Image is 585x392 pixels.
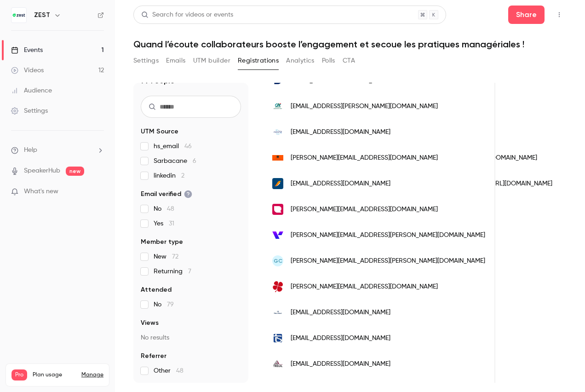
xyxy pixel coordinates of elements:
[154,142,192,151] span: hs_email
[508,6,545,24] button: Share
[141,318,159,328] span: Views
[188,268,191,275] span: 7
[133,39,567,50] h1: Quand l’écoute collaborateurs booste l’engagement et secoue les pratiques managériales !
[11,8,26,23] img: ZEST
[24,145,37,155] span: Help
[291,205,438,214] span: [PERSON_NAME][EMAIL_ADDRESS][DOMAIN_NAME]
[272,307,283,318] img: filhetallard.com
[141,333,241,342] p: No results
[154,156,196,166] span: Sarbacane
[154,267,191,276] span: Returning
[238,53,279,68] button: Registrations
[11,46,43,55] div: Events
[33,371,76,379] span: Plan usage
[141,127,178,136] span: UTM Source
[154,300,174,309] span: No
[141,127,241,375] section: facet-groups
[286,53,315,68] button: Analytics
[24,187,58,196] span: What's new
[291,153,438,163] span: [PERSON_NAME][EMAIL_ADDRESS][DOMAIN_NAME]
[291,256,485,266] span: [PERSON_NAME][EMAIL_ADDRESS][PERSON_NAME][DOMAIN_NAME]
[141,10,233,20] div: Search for videos or events
[154,366,184,375] span: Other
[66,167,84,176] span: new
[291,102,438,111] span: [EMAIL_ADDRESS][PERSON_NAME][DOMAIN_NAME]
[141,352,166,361] span: Referrer
[291,308,390,317] span: [EMAIL_ADDRESS][DOMAIN_NAME]
[141,237,183,247] span: Member type
[167,206,174,212] span: 48
[11,86,52,95] div: Audience
[480,171,562,196] div: [URL][DOMAIN_NAME]
[184,143,192,150] span: 46
[172,254,178,260] span: 72
[291,282,438,292] span: [PERSON_NAME][EMAIL_ADDRESS][DOMAIN_NAME]
[291,359,390,369] span: [EMAIL_ADDRESS][DOMAIN_NAME]
[272,127,283,138] img: inovie.fr
[480,145,562,171] div: [DOMAIN_NAME]
[322,53,335,68] button: Polls
[272,333,283,344] img: technologyandstrategy.com
[193,53,230,68] button: UTM builder
[81,371,103,379] a: Manage
[11,106,48,115] div: Settings
[272,204,283,215] img: universretail.com
[11,66,44,75] div: Videos
[154,171,184,180] span: linkedin
[193,158,196,164] span: 6
[133,53,159,68] button: Settings
[34,11,50,20] h6: ZEST
[176,368,184,374] span: 48
[272,101,283,112] img: ca-atlantique-vendee.fr
[11,369,27,380] span: Pro
[154,252,178,261] span: New
[154,219,174,228] span: Yes
[169,220,174,227] span: 31
[274,257,282,265] span: GC
[24,166,60,176] a: SpeakerHub
[141,285,172,294] span: Attended
[272,230,283,241] img: voltr.tech
[93,188,104,196] iframe: Noticeable Trigger
[272,155,283,161] img: lhdc.fr
[291,334,390,343] span: [EMAIL_ADDRESS][DOMAIN_NAME]
[167,301,174,308] span: 79
[291,231,485,240] span: [PERSON_NAME][EMAIL_ADDRESS][PERSON_NAME][DOMAIN_NAME]
[291,179,390,189] span: [EMAIL_ADDRESS][DOMAIN_NAME]
[181,173,184,179] span: 2
[11,145,104,155] li: help-dropdown-opener
[141,190,192,199] span: Email verified
[272,281,283,292] img: actualgroup.com
[272,358,283,369] img: treuil.fr
[343,53,355,68] button: CTA
[166,53,185,68] button: Emails
[291,127,390,137] span: [EMAIL_ADDRESS][DOMAIN_NAME]
[154,204,174,213] span: No
[272,178,283,189] img: biat.com.tn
